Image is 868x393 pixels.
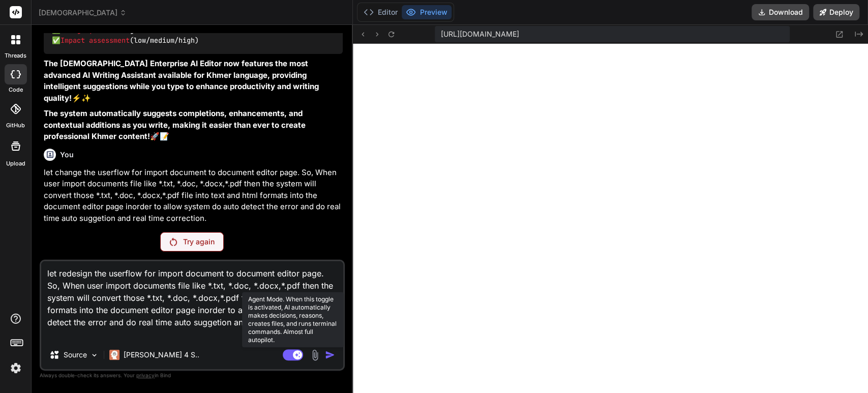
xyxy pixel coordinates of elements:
[109,350,119,360] img: Claude 4 Sonnet
[90,351,99,359] img: Pick Models
[60,150,74,160] h6: You
[183,237,215,247] p: Try again
[360,5,402,19] button: Editor
[39,8,127,18] span: [DEMOGRAPHIC_DATA]
[7,359,24,377] img: settings
[309,349,321,361] img: attachment
[353,44,868,393] iframe: Preview
[402,5,452,19] button: Preview
[281,349,305,361] button: Agent Mode. When this toggle is activated, AI automatically makes decisions, reasons, creates fil...
[61,36,85,45] span: Impact
[44,108,308,141] strong: The system automatically suggests completions, enhancements, and contextual additions as you writ...
[44,58,343,104] p: ⚡✨
[752,4,809,20] button: Download
[64,350,87,360] p: Source
[44,108,343,143] p: 🚀📝
[813,4,859,20] button: Deploy
[6,159,25,168] label: Upload
[41,261,343,341] textarea: let redesign the userflow for import document to document editor page. So, When user import docum...
[40,371,345,380] p: Always double-check its answers. Your in Bind
[124,350,199,360] p: [PERSON_NAME] 4 S..
[5,51,26,60] label: threads
[136,372,155,378] span: privacy
[6,121,25,130] label: GitHub
[9,86,23,94] label: code
[170,238,177,246] img: Retry
[89,36,130,45] span: assessment
[44,167,343,224] p: let change the userflow for import document to document editor page. So, When user import documen...
[44,59,321,103] strong: The [DEMOGRAPHIC_DATA] Enterprise AI Editor now features the most advanced AI Writing Assistant a...
[325,350,335,360] img: icon
[441,29,519,39] span: [URL][DOMAIN_NAME]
